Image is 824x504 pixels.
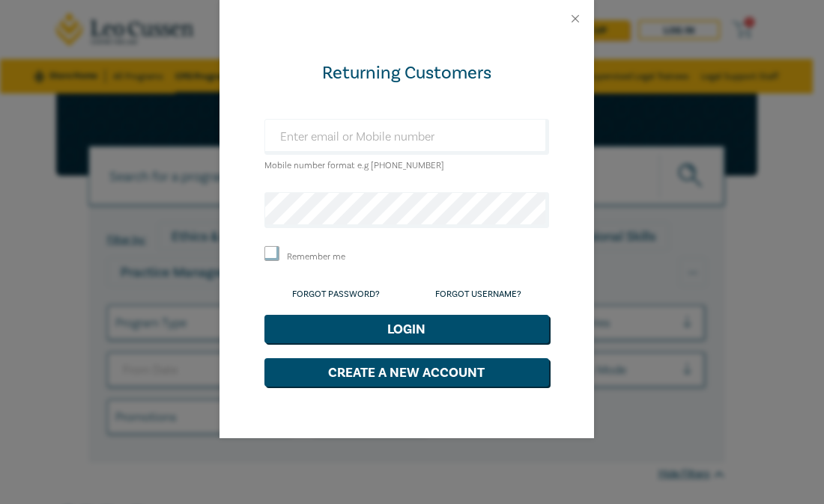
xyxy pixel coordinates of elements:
[292,289,380,300] a: Forgot Password?
[287,251,345,263] label: Remember me
[264,61,549,85] div: Returning Customers
[264,315,549,343] button: Login
[264,358,549,387] button: Create a New Account
[435,289,521,300] a: Forgot Username?
[569,12,582,25] button: Close
[264,119,549,155] input: Enter email or Mobile number
[264,160,444,171] small: Mobile number format e.g [PHONE_NUMBER]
